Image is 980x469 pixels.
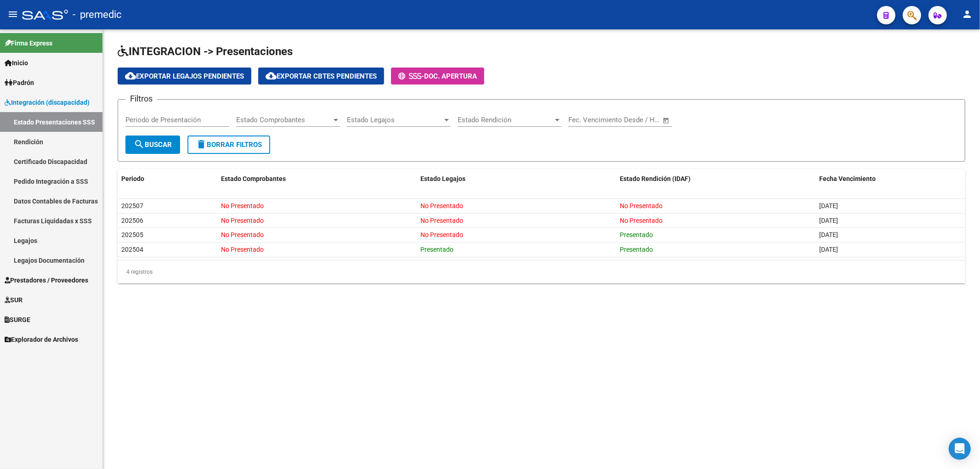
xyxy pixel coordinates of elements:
[5,275,88,285] span: Prestadores / Proveedores
[118,260,965,283] div: 4 registros
[196,141,262,149] span: Borrar Filtros
[266,72,377,80] span: Exportar Cbtes Pendientes
[121,217,143,224] span: 202506
[420,246,453,253] span: Presentado
[221,202,264,209] span: No Presentado
[391,68,484,85] button: -Doc. Apertura
[5,58,28,68] span: Inicio
[5,78,34,88] span: Padrón
[620,217,663,224] span: No Presentado
[5,295,23,305] span: SUR
[118,68,251,85] button: Exportar Legajos Pendientes
[816,169,965,189] datatable-header-cell: Fecha Vencimiento
[420,217,463,224] span: No Presentado
[125,70,136,81] mat-icon: cloud_download
[819,202,838,209] span: [DATE]
[417,169,616,189] datatable-header-cell: Estado Legajos
[620,246,653,253] span: Presentado
[258,68,384,85] button: Exportar Cbtes Pendientes
[614,116,658,124] input: Fecha fin
[620,175,691,182] span: Estado Rendición (IDAF)
[125,92,157,105] h3: Filtros
[121,231,143,238] span: 202505
[221,175,286,182] span: Estado Comprobantes
[347,116,442,124] span: Estado Legajos
[458,116,553,124] span: Estado Rendición
[420,202,463,209] span: No Presentado
[118,169,217,189] datatable-header-cell: Periodo
[217,169,417,189] datatable-header-cell: Estado Comprobantes
[196,139,207,150] mat-icon: delete
[118,45,293,58] span: INTEGRACION -> Presentaciones
[236,116,332,124] span: Estado Comprobantes
[819,231,838,238] span: [DATE]
[568,116,606,124] input: Fecha inicio
[134,139,145,150] mat-icon: search
[221,217,264,224] span: No Presentado
[420,175,465,182] span: Estado Legajos
[819,217,838,224] span: [DATE]
[398,72,424,80] span: -
[5,38,52,48] span: Firma Express
[121,175,144,182] span: Periodo
[420,231,463,238] span: No Presentado
[424,72,477,80] span: Doc. Apertura
[819,246,838,253] span: [DATE]
[5,334,78,345] span: Explorador de Archivos
[620,202,663,209] span: No Presentado
[819,175,876,182] span: Fecha Vencimiento
[121,202,143,209] span: 202507
[221,231,264,238] span: No Presentado
[962,9,973,20] mat-icon: person
[121,246,143,253] span: 202504
[125,72,244,80] span: Exportar Legajos Pendientes
[221,246,264,253] span: No Presentado
[73,5,122,25] span: - premedic
[616,169,816,189] datatable-header-cell: Estado Rendición (IDAF)
[134,141,172,149] span: Buscar
[7,9,18,20] mat-icon: menu
[620,231,653,238] span: Presentado
[949,438,971,460] div: Open Intercom Messenger
[5,97,90,107] span: Integración (discapacidad)
[661,115,672,126] button: Open calendar
[125,136,180,154] button: Buscar
[5,315,30,325] span: SURGE
[187,136,270,154] button: Borrar Filtros
[266,70,277,81] mat-icon: cloud_download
